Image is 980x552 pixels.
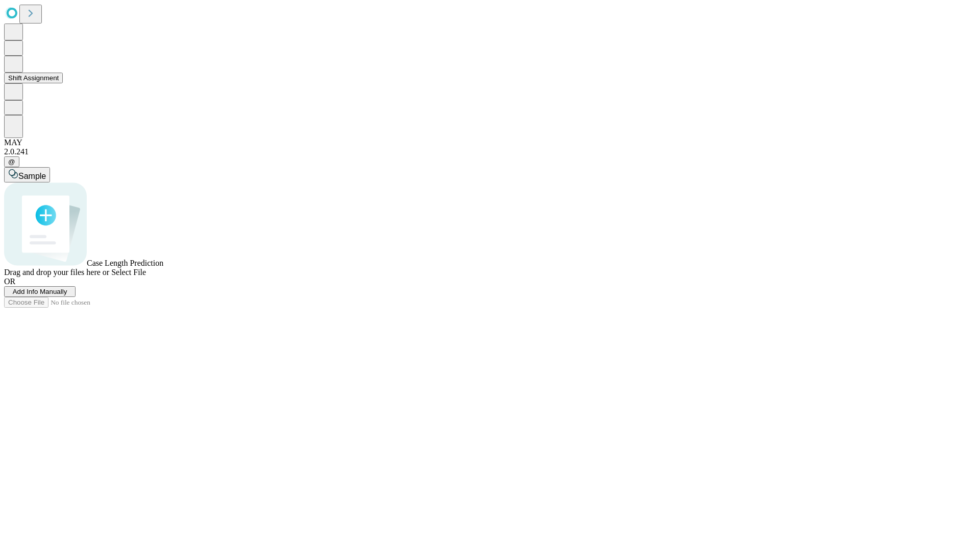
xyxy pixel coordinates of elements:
[8,158,15,166] span: @
[4,277,15,286] span: OR
[18,172,46,180] span: Sample
[4,147,976,156] div: 2.0.241
[87,259,163,267] span: Case Length Prediction
[4,268,109,277] span: Drag and drop your files here or
[4,138,976,147] div: MAY
[4,286,76,297] button: Add Info Manually
[13,288,67,295] span: Add Info Manually
[111,268,146,277] span: Select File
[4,73,63,83] button: Shift Assignment
[4,156,19,167] button: @
[4,167,50,182] button: Sample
